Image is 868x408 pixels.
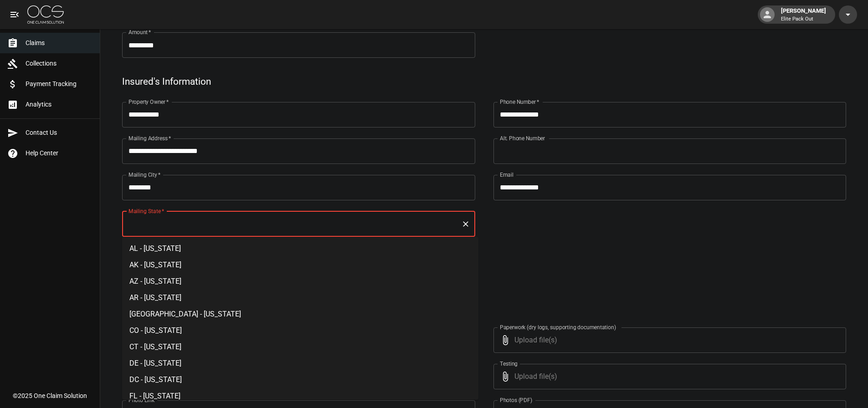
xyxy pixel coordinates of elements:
[500,396,532,404] label: Photos (PDF)
[129,310,241,318] span: [GEOGRAPHIC_DATA] - [US_STATE]
[781,15,826,23] p: Elite Pack Out
[26,148,92,158] span: Help Center
[459,218,472,230] button: Clear
[128,98,169,106] label: Property Owner
[26,79,92,89] span: Payment Tracking
[128,28,151,36] label: Amount
[500,171,514,178] label: Email
[128,171,161,178] label: Mailing City
[129,375,182,384] span: DC - [US_STATE]
[128,396,154,404] label: Photo Link
[129,326,182,335] span: CO - [US_STATE]
[500,134,545,142] label: Alt. Phone Number
[500,323,616,331] label: Paperwork (dry logs, supporting documentation)
[129,260,181,269] span: AK - [US_STATE]
[128,207,164,215] label: Mailing State
[27,5,64,24] img: ocs-logo-white-transparent.png
[129,342,181,351] span: CT - [US_STATE]
[129,244,181,253] span: AL - [US_STATE]
[500,98,539,106] label: Phone Number
[129,392,180,400] span: FL - [US_STATE]
[500,360,518,367] label: Testing
[26,59,92,68] span: Collections
[26,128,92,138] span: Contact Us
[129,277,181,286] span: AZ - [US_STATE]
[129,293,181,302] span: AR - [US_STATE]
[128,134,171,142] label: Mailing Address
[26,38,92,48] span: Claims
[129,359,181,367] span: DE - [US_STATE]
[514,364,822,389] span: Upload file(s)
[26,100,92,109] span: Analytics
[5,5,24,24] button: open drawer
[777,6,830,23] div: [PERSON_NAME]
[13,391,87,400] div: © 2025 One Claim Solution
[514,327,822,353] span: Upload file(s)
